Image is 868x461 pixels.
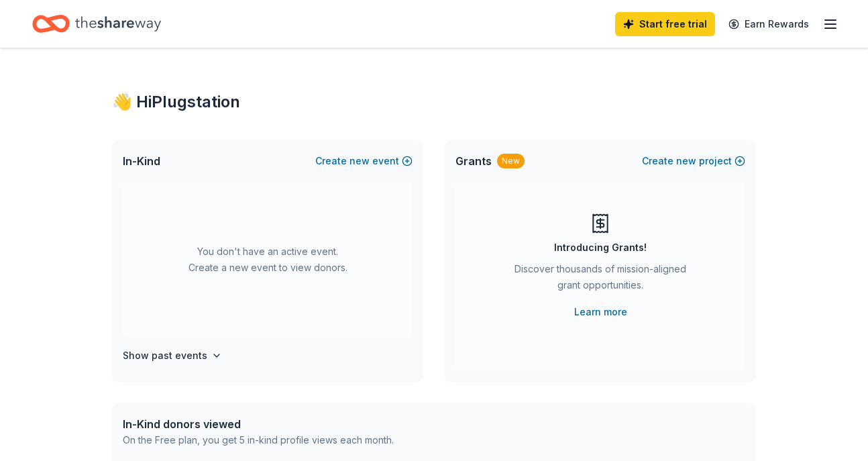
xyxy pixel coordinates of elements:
[123,416,394,432] div: In-Kind donors viewed
[112,91,756,113] div: 👋 Hi Plugstation
[349,153,370,169] span: new
[315,153,413,169] button: Createnewevent
[455,153,492,169] span: Grants
[509,261,692,299] div: Discover thousands of mission-aligned grant opportunities.
[676,153,696,169] span: new
[615,12,715,36] a: Start free trial
[123,348,222,364] button: Show past events
[123,153,160,169] span: In-Kind
[720,12,817,36] a: Earn Rewards
[123,183,413,337] div: You don't have an active event. Create a new event to view donors.
[497,154,525,168] div: New
[554,240,647,256] div: Introducing Grants!
[123,432,394,448] div: On the Free plan, you get 5 in-kind profile views each month.
[642,153,745,169] button: Createnewproject
[32,8,161,40] a: Home
[574,304,627,320] a: Learn more
[123,348,207,364] h4: Show past events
